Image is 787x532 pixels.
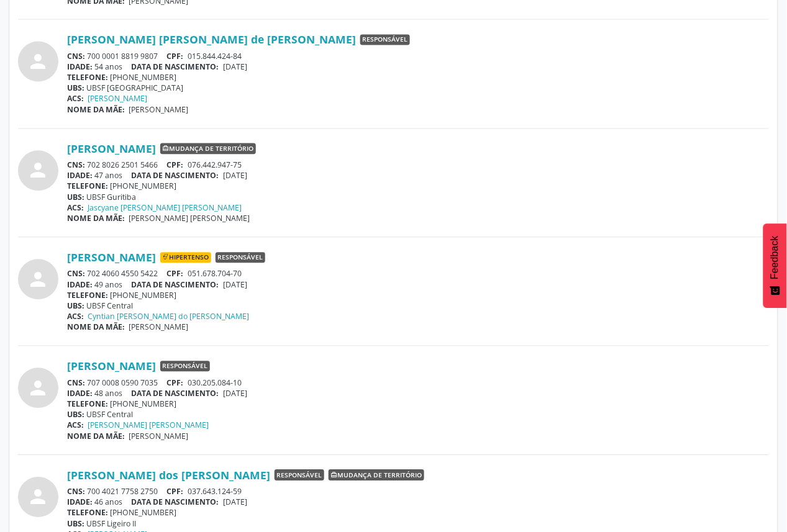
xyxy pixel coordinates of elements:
div: [PHONE_NUMBER] [67,73,769,83]
span: IDADE: [67,62,93,73]
span: [DATE] [223,62,247,73]
span: CNS: [67,378,85,389]
span: IDADE: [67,280,93,291]
a: [PERSON_NAME] [PERSON_NAME] [88,420,209,431]
i: person [27,377,50,400]
i: person [27,51,50,73]
span: CPF: [167,378,184,389]
span: CNS: [67,487,85,497]
div: [PHONE_NUMBER] [67,508,769,518]
span: CPF: [167,487,184,497]
span: Feedback [770,236,781,279]
span: DATA DE NASCIMENTO: [132,280,219,291]
span: CNS: [67,52,85,62]
div: [PHONE_NUMBER] [67,291,769,301]
span: Mudança de território [160,143,256,155]
div: UBSF [GEOGRAPHIC_DATA] [67,83,769,94]
span: UBS: [67,192,84,203]
button: Feedback - Mostrar pesquisa [763,223,787,308]
div: UBSF Central [67,301,769,312]
span: Responsável [360,35,410,46]
span: NOME DA MÃE: [67,431,125,442]
div: 54 anos [67,62,769,73]
div: [PHONE_NUMBER] [67,181,769,192]
span: NOME DA MÃE: [67,214,125,224]
span: [DATE] [223,280,247,291]
a: [PERSON_NAME] dos [PERSON_NAME] [67,469,270,482]
span: ACS: [67,312,84,322]
span: UBS: [67,410,84,420]
span: CNS: [67,269,85,279]
span: 037.643.124-59 [188,487,242,497]
div: 700 4021 7758 2750 [67,487,769,497]
span: [DATE] [223,389,247,399]
a: [PERSON_NAME] [88,94,148,104]
span: [DATE] [223,497,247,508]
div: 48 anos [67,389,769,399]
div: 49 anos [67,280,769,291]
i: person [27,160,50,182]
a: Jascyane [PERSON_NAME] [PERSON_NAME] [88,203,242,214]
span: DATA DE NASCIMENTO: [132,171,219,181]
span: IDADE: [67,389,93,399]
div: 700 0001 8819 9807 [67,52,769,62]
span: 051.678.704-70 [188,269,242,279]
span: IDADE: [67,171,93,181]
span: ACS: [67,420,84,431]
span: Responsável [275,470,324,481]
a: [PERSON_NAME] [67,251,156,264]
span: DATA DE NASCIMENTO: [132,62,219,73]
span: [PERSON_NAME] [129,322,189,333]
span: UBS: [67,301,84,312]
div: UBSF Ligeiro II [67,519,769,530]
span: Responsável [160,361,210,372]
span: [PERSON_NAME] [PERSON_NAME] [129,214,250,224]
a: [PERSON_NAME] [67,359,156,373]
div: 46 anos [67,497,769,508]
span: Mudança de território [329,470,424,481]
span: 030.205.084-10 [188,378,242,389]
span: DATA DE NASCIMENTO: [132,497,219,508]
div: 702 8026 2501 5466 [67,160,769,171]
span: Responsável [216,253,265,264]
span: DATA DE NASCIMENTO: [132,389,219,399]
span: [DATE] [223,171,247,181]
i: person [27,269,50,291]
span: CPF: [167,160,184,171]
div: 702 4060 4550 5422 [67,269,769,279]
div: UBSF Central [67,410,769,420]
span: TELEFONE: [67,181,108,192]
span: CPF: [167,52,184,62]
span: UBS: [67,519,84,530]
span: 076.442.947-75 [188,160,242,171]
span: UBS: [67,83,84,94]
div: [PHONE_NUMBER] [67,399,769,410]
span: CNS: [67,160,85,171]
span: ACS: [67,203,84,214]
span: TELEFONE: [67,508,108,518]
div: 707 0008 0590 7035 [67,378,769,389]
div: UBSF Guritiba [67,192,769,203]
div: 47 anos [67,171,769,181]
span: NOME DA MÃE: [67,105,125,115]
span: [PERSON_NAME] [129,105,189,115]
span: 015.844.424-84 [188,52,242,62]
span: NOME DA MÃE: [67,322,125,333]
a: [PERSON_NAME] [PERSON_NAME] de [PERSON_NAME] [67,33,356,47]
span: ACS: [67,94,84,104]
span: [PERSON_NAME] [129,431,189,442]
a: Cyntian [PERSON_NAME] do [PERSON_NAME] [88,312,250,322]
a: [PERSON_NAME] [67,142,156,156]
span: IDADE: [67,497,93,508]
span: TELEFONE: [67,73,108,83]
span: TELEFONE: [67,399,108,410]
span: CPF: [167,269,184,279]
span: Hipertenso [160,253,211,264]
span: TELEFONE: [67,291,108,301]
